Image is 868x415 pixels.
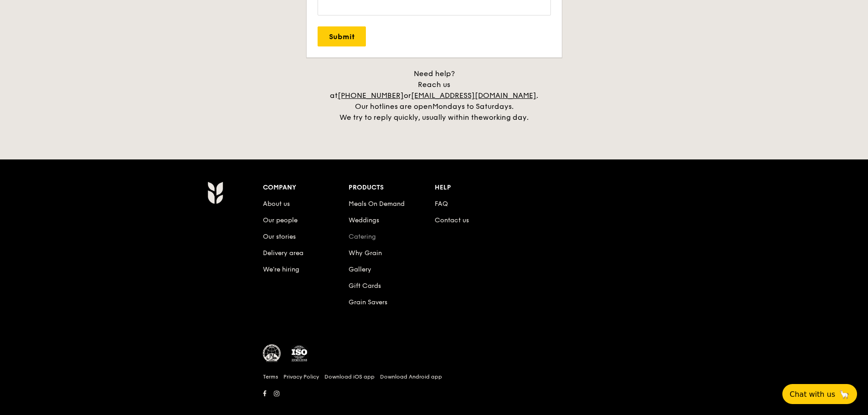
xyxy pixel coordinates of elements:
[839,389,850,400] span: 🦙
[172,400,697,407] h6: Revision
[349,266,371,273] a: Gallery
[324,373,375,380] a: Download iOS app
[263,200,290,208] a: About us
[435,181,521,194] div: Help
[380,373,442,380] a: Download Android app
[349,181,435,194] div: Products
[432,102,514,111] span: Mondays to Saturdays.
[318,26,366,46] input: Submit
[320,68,548,123] div: Need help? Reach us at or . Our hotlines are open We try to reply quickly, usually within the
[207,181,223,204] img: AYc88T3wAAAABJRU5ErkJggg==
[411,91,536,100] a: [EMAIL_ADDRESS][DOMAIN_NAME]
[349,282,381,290] a: Gift Cards
[338,91,404,100] a: [PHONE_NUMBER]
[782,384,857,404] button: Chat with us🦙
[483,113,529,122] span: working day.
[283,373,319,380] a: Privacy Policy
[349,200,405,208] a: Meals On Demand
[349,249,382,257] a: Why Grain
[349,233,376,241] a: Catering
[263,266,299,273] a: We’re hiring
[435,216,469,224] a: Contact us
[263,249,303,257] a: Delivery area
[290,344,308,363] img: ISO Certified
[349,298,387,306] a: Grain Savers
[349,216,379,224] a: Weddings
[263,344,281,363] img: MUIS Halal Certified
[435,200,448,208] a: FAQ
[790,390,835,399] span: Chat with us
[263,233,296,241] a: Our stories
[263,373,278,380] a: Terms
[263,181,349,194] div: Company
[263,216,298,224] a: Our people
